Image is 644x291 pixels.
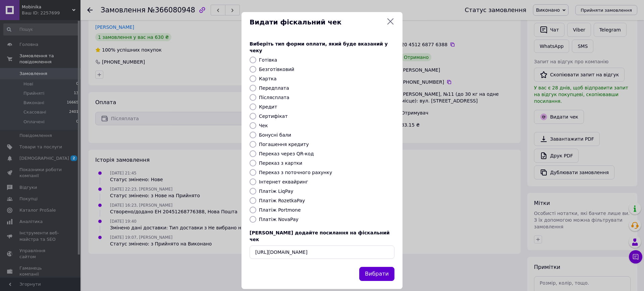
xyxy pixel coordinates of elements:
label: Готівка [259,57,277,63]
label: Переказ через QR-код [259,151,314,156]
label: Сертифікат [259,114,288,119]
label: Переказ з картки [259,160,302,166]
label: Платіж RozetkaPay [259,198,305,203]
label: Інтернет еквайринг [259,179,308,185]
button: Вибрати [359,267,394,281]
span: Виберіть тип форми оплати, який буде вказаний у чеку [250,41,388,53]
input: URL чека [250,245,394,259]
label: Платіж NovaPay [259,217,299,222]
label: Картка [259,76,277,81]
label: Безготівковий [259,67,294,72]
span: Видати фіскальний чек [250,17,384,27]
label: Платіж Portmone [259,207,301,213]
label: Передплата [259,85,289,91]
label: Платіж LiqPay [259,189,293,194]
label: Кредит [259,104,277,110]
label: Чек [259,123,268,128]
label: Бонусні бали [259,132,291,138]
span: [PERSON_NAME] додайте посилання на фіскальний чек [250,230,390,242]
label: Післясплата [259,95,289,100]
label: Погашення кредиту [259,142,309,147]
label: Переказ з поточного рахунку [259,170,332,175]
